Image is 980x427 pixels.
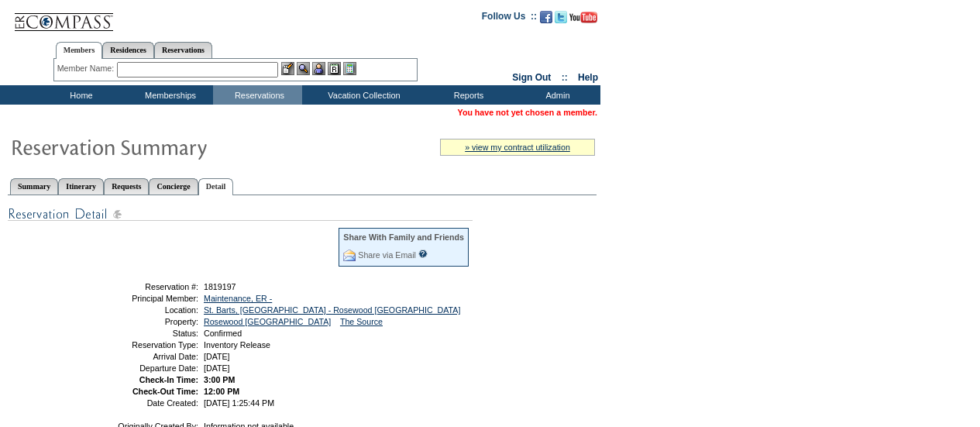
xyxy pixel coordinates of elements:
[88,329,198,338] td: Status:
[35,85,124,105] td: Home
[204,294,272,303] a: Maintenance, ER -
[198,178,234,195] a: Detail
[58,178,104,195] a: Itinerary
[458,108,597,117] span: You have not yet chosen a member.
[124,85,213,105] td: Memberships
[418,250,428,258] input: What is this?
[562,72,568,83] span: ::
[213,85,302,105] td: Reservations
[149,178,198,195] a: Concierge
[154,42,212,58] a: Reservations
[139,375,198,384] strong: Check-In Time:
[328,62,341,75] img: Reservations
[512,72,551,83] a: Sign Out
[204,398,274,408] span: [DATE] 1:25:44 PM
[204,387,239,396] span: 12:00 PM
[57,62,117,75] div: Member Name:
[204,375,235,384] span: 3:00 PM
[358,250,416,260] a: Share via Email
[88,340,198,350] td: Reservation Type:
[88,294,198,303] td: Principal Member:
[204,363,230,373] span: [DATE]
[56,42,103,59] a: Members
[340,317,383,326] a: The Source
[132,387,198,396] strong: Check-Out Time:
[555,11,567,23] img: Follow us on Twitter
[422,85,511,105] td: Reports
[555,15,567,25] a: Follow us on Twitter
[281,62,294,75] img: b_edit.gif
[482,9,537,28] td: Follow Us ::
[88,352,198,361] td: Arrival Date:
[88,398,198,408] td: Date Created:
[312,62,325,75] img: Impersonate
[102,42,154,58] a: Residences
[540,15,552,25] a: Become our fan on Facebook
[540,11,552,23] img: Become our fan on Facebook
[569,12,597,23] img: Subscribe to our YouTube Channel
[204,352,230,361] span: [DATE]
[88,363,198,373] td: Departure Date:
[88,282,198,291] td: Reservation #:
[465,143,570,152] a: » view my contract utilization
[88,305,198,315] td: Location:
[204,317,331,326] a: Rosewood [GEOGRAPHIC_DATA]
[10,178,58,195] a: Summary
[343,62,356,75] img: b_calculator.gif
[104,178,149,195] a: Requests
[578,72,598,83] a: Help
[343,232,464,242] div: Share With Family and Friends
[88,317,198,326] td: Property:
[204,282,236,291] span: 1819197
[302,85,422,105] td: Vacation Collection
[297,62,310,75] img: View
[204,329,242,338] span: Confirmed
[569,15,597,25] a: Subscribe to our YouTube Channel
[10,131,320,162] img: Reservaton Summary
[204,305,460,315] a: St. Barts, [GEOGRAPHIC_DATA] - Rosewood [GEOGRAPHIC_DATA]
[204,340,270,350] span: Inventory Release
[8,205,473,224] img: Reservation Detail
[511,85,600,105] td: Admin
